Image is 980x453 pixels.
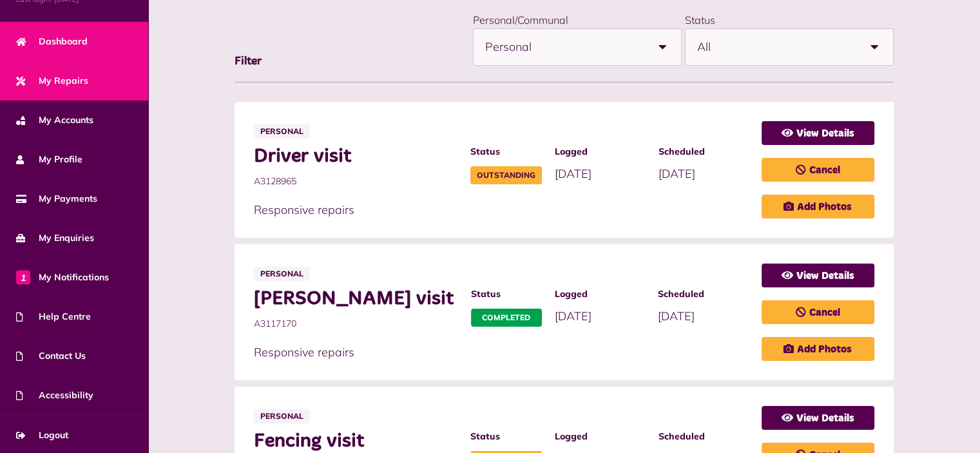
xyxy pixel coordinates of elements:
[16,310,91,323] span: Help Centre
[16,113,93,127] span: My Accounts
[254,343,748,361] p: Responsive repairs
[555,166,591,181] span: [DATE]
[254,287,457,311] span: [PERSON_NAME] visit
[16,429,68,442] span: Logout
[762,264,874,287] a: View Details
[471,309,542,327] span: Completed
[555,309,591,323] span: [DATE]
[16,271,109,284] span: My Notifications
[762,337,874,361] a: Add Photos
[697,29,857,65] span: All
[254,175,457,188] span: A3128965
[555,287,646,301] span: Logged
[685,14,715,26] label: Status
[16,270,30,284] span: 1
[762,158,874,182] a: Cancel
[16,389,93,402] span: Accessibility
[16,349,86,363] span: Contact Us
[235,55,262,67] span: Filter
[658,309,695,323] span: [DATE]
[658,287,749,301] span: Scheduled
[473,14,568,26] label: Personal/Communal
[254,145,457,168] span: Driver visit
[16,153,82,166] span: My Profile
[762,121,874,145] a: View Details
[658,166,695,181] span: [DATE]
[470,430,542,443] span: Status
[658,430,748,443] span: Scheduled
[658,145,748,159] span: Scheduled
[254,317,457,331] span: A3117170
[762,195,874,218] a: Add Photos
[471,287,542,301] span: Status
[16,35,88,48] span: Dashboard
[485,29,645,65] span: Personal
[254,409,310,423] span: Personal
[254,267,310,281] span: Personal
[254,430,457,453] span: Fencing visit
[254,124,310,139] span: Personal
[762,406,874,430] a: View Details
[555,430,645,443] span: Logged
[16,231,94,245] span: My Enquiries
[254,201,748,218] p: Responsive repairs
[470,166,542,184] span: Outstanding
[470,145,542,159] span: Status
[555,145,645,159] span: Logged
[762,300,874,324] a: Cancel
[16,74,88,88] span: My Repairs
[16,192,97,206] span: My Payments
